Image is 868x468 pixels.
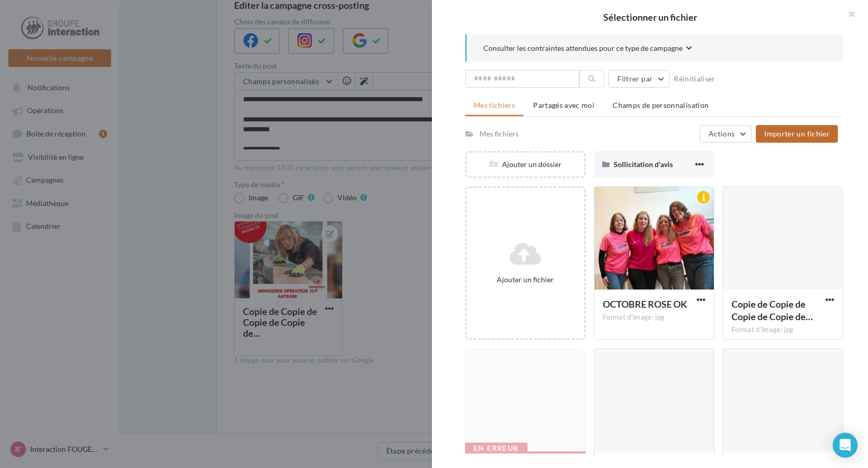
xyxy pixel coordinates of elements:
[833,433,858,458] div: Open Intercom Messenger
[731,325,834,335] div: Format d'image: jpg
[483,43,683,53] span: Consulter les contraintes attendues pour ce type de campagne
[614,160,673,169] span: Sollicitation d'avis
[756,125,838,143] button: Importer un fichier
[603,298,687,310] span: OCTOBRE ROSE OK
[473,101,515,109] span: Mes fichiers
[709,129,735,138] span: Actions
[608,70,670,88] button: Filtrer par
[467,159,584,170] div: Ajouter un dossier
[700,125,752,143] button: Actions
[471,274,580,285] div: Ajouter un fichier
[483,43,692,56] button: Consulter les contraintes attendues pour ce type de campagne
[480,129,519,139] div: Mes fichiers
[449,12,851,22] h2: Sélectionner un fichier
[764,129,830,138] span: Importer un fichier
[603,313,706,322] div: Format d'image: jpg
[670,73,720,85] button: Réinitialiser
[731,298,813,322] span: Copie de Copie de Copie de Copie de Copie de Copie de Copie de Copie de Copie de Copie de Copie de C
[533,101,594,109] span: Partagés avec moi
[613,101,709,109] span: Champs de personnalisation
